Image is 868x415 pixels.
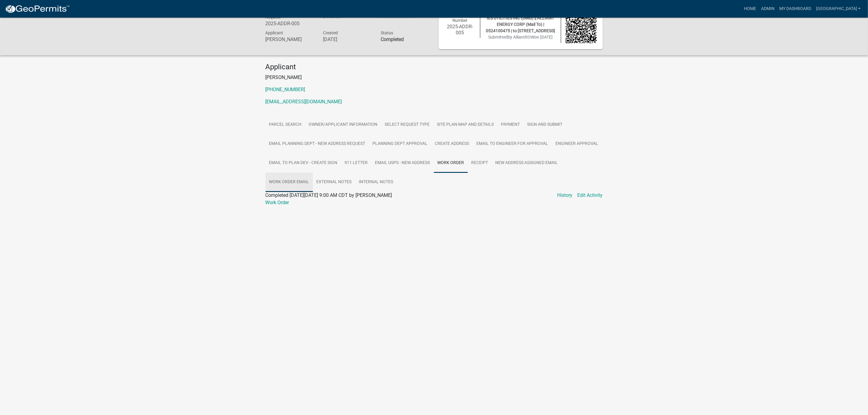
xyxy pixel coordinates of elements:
[492,153,562,173] a: New Address Assigned Email
[372,153,434,173] a: Email USPS - new address
[355,173,397,192] a: Internal Notes
[266,200,289,205] a: Work Order
[558,192,573,199] a: History
[341,153,372,173] a: 911 Letter
[266,99,342,105] a: [EMAIL_ADDRESS][DOMAIN_NAME]
[566,12,597,43] img: QR code
[266,153,341,173] a: Email to Plan Dev - create sign
[434,153,468,173] a: Work Order
[323,30,338,35] span: Created
[473,134,552,154] a: Email to Engineer for approval
[266,63,603,71] h4: Applicant
[486,15,555,33] span: IES UTILITIES INC (Deed) || ALLIANT ENERGY CORP (Mail To) | 0524100475 | to [STREET_ADDRESS]
[266,36,314,42] h6: [PERSON_NAME]
[266,115,305,135] a: Parcel search
[266,74,603,81] p: [PERSON_NAME]
[381,36,404,42] strong: Completed
[508,35,535,39] span: by AlliantROW
[552,134,602,154] a: Engineer approval
[489,35,553,39] span: Submitted on [DATE]
[445,24,476,35] h6: 2025-ADDR-005
[434,115,498,135] a: Site Plan Map and Details
[777,3,814,15] a: My Dashboard
[266,192,392,198] span: Completed [DATE][DATE] 9:00 AM CDT by [PERSON_NAME]
[431,134,473,154] a: Create Address
[814,3,863,15] a: [GEOGRAPHIC_DATA]
[369,134,431,154] a: Planning Dept Approval
[381,30,393,35] span: Status
[266,173,313,192] a: Work Order Email
[266,134,369,154] a: Email Planning Dept - new address request
[759,3,777,15] a: Admin
[468,153,492,173] a: Receipt
[524,115,566,135] a: Sign and Submit
[323,36,372,42] h6: [DATE]
[305,115,381,135] a: Owner/Applicant information
[452,18,468,23] span: Number
[266,30,283,35] span: Applicant
[742,3,759,15] a: Home
[498,115,524,135] a: Payment
[266,21,314,26] h6: 2025-ADDR-005
[266,87,305,92] a: [PHONE_NUMBER]
[381,115,434,135] a: Select Request Type
[578,192,603,199] a: Edit Activity
[313,173,355,192] a: External Notes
